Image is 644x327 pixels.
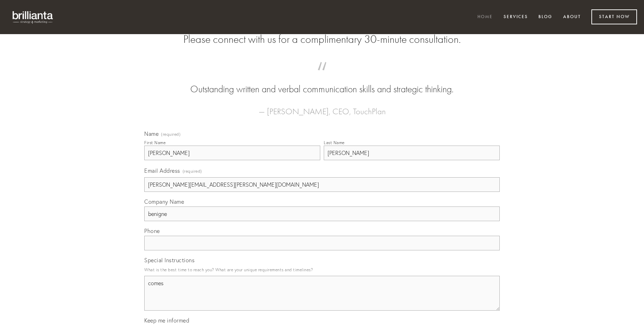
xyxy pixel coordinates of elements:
[183,166,202,176] span: (required)
[144,276,500,311] textarea: comes
[144,140,166,145] div: First Name
[144,130,159,137] span: Name
[144,227,160,234] span: Phone
[144,198,184,205] span: Company Name
[155,69,489,83] span: “
[144,317,189,324] span: Keep me informed
[591,9,637,24] a: Start Now
[161,132,181,137] span: (required)
[559,11,585,23] a: About
[155,69,489,96] blockquote: Outstanding written and verbal communication skills and strategic thinking.
[144,167,180,174] span: Email Address
[144,33,500,46] h2: Please connect with us for a complimentary 30-minute consultation.
[144,257,194,264] span: Special Instructions
[473,11,497,23] a: Home
[144,265,500,274] p: What is the best time to reach you? What are your unique requirements and timelines?
[7,7,59,27] img: brillianta - research, strategy, marketing
[499,11,532,23] a: Services
[324,140,345,145] div: Last Name
[534,11,557,23] a: Blog
[155,96,489,118] figcaption: — [PERSON_NAME], CEO, TouchPlan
